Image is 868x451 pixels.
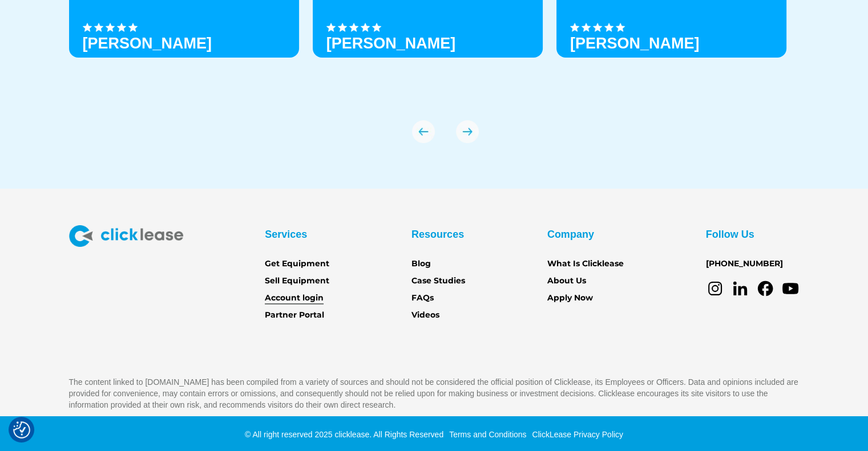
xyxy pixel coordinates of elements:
[265,225,307,243] div: Services
[412,120,435,143] img: arrow Icon
[372,23,381,32] img: Black star icon
[106,23,115,32] img: Black star icon
[245,429,443,440] div: © All right reserved 2025 clicklease. All Rights Reserved
[547,258,624,270] a: What Is Clicklease
[69,225,183,247] img: Clicklease logo
[547,292,593,304] a: Apply Now
[349,23,358,32] img: Black star icon
[412,120,435,143] div: previous slide
[83,23,92,32] img: Black star icon
[94,23,103,32] img: Black star icon
[593,23,602,32] img: Black star icon
[411,258,431,270] a: Blog
[456,120,479,143] div: next slide
[706,225,754,243] div: Follow Us
[604,23,613,32] img: Black star icon
[616,23,625,32] img: Black star icon
[529,430,623,439] a: ClickLease Privacy Policy
[13,421,30,438] button: Consent Preferences
[446,430,526,439] a: Terms and Conditions
[338,23,347,32] img: Black star icon
[69,376,800,411] p: The content linked to [DOMAIN_NAME] has been compiled from a variety of sources and should not be...
[265,258,329,270] a: Get Equipment
[361,23,370,32] img: Black star icon
[83,35,212,52] h3: [PERSON_NAME]
[411,225,464,243] div: Resources
[411,309,439,322] a: Videos
[326,23,336,32] img: Black star icon
[326,35,456,52] strong: [PERSON_NAME]
[570,23,579,32] img: Black star icon
[265,292,324,304] a: Account login
[547,225,594,243] div: Company
[265,275,329,287] a: Sell Equipment
[411,275,465,287] a: Case Studies
[570,35,700,52] h3: [PERSON_NAME]
[582,23,591,32] img: Black star icon
[411,292,434,304] a: FAQs
[456,120,479,143] img: arrow Icon
[265,309,324,322] a: Partner Portal
[706,258,783,270] a: [PHONE_NUMBER]
[128,23,138,32] img: Black star icon
[547,275,586,287] a: About Us
[13,421,30,438] img: Revisit consent button
[117,23,126,32] img: Black star icon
